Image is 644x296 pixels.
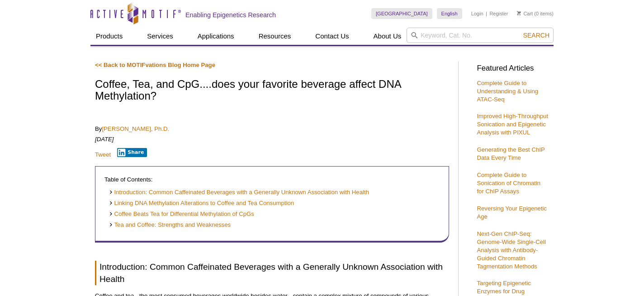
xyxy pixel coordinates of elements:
li: | [486,8,487,19]
a: Applications [192,28,240,45]
a: Contact Us [310,28,354,45]
a: Resources [253,28,297,45]
a: Complete Guide to Understanding & Using ATAC-Seq [477,80,538,103]
a: About Us [368,28,407,45]
p: By [95,125,449,133]
h1: Coffee, Tea, and CpG....does your favorite beverage affect DNA Methylation? [95,78,449,103]
a: Improved High-Throughput Sonication and Epigenetic Analysis with PIXUL [477,113,548,136]
a: << Back to MOTIFvations Blog Home Page [95,62,215,68]
a: Linking DNA Methylation Alterations to Coffee and Tea Consumption [109,199,294,208]
button: Search [521,31,552,39]
a: Products [90,28,128,45]
a: Generating the Best ChIP Data Every Time [477,146,545,161]
a: Introduction: Common Caffeinated Beverages with a Generally Unknown Association with Health [109,188,369,197]
a: Cart [517,10,533,17]
a: Complete Guide to Sonication of Chromatin for ChIP Assays [477,172,540,195]
a: [GEOGRAPHIC_DATA] [371,8,432,19]
span: Search [523,32,549,39]
a: Coffee Beats Tea for Differential Methylation of CpGs [109,210,254,219]
button: Share [117,148,147,157]
a: Reversing Your Epigenetic Age [477,205,547,220]
input: Keyword, Cat. No. [407,28,554,43]
a: Register [489,10,508,17]
a: [PERSON_NAME], Ph.D. [102,125,169,132]
em: [DATE] [95,136,114,143]
a: Tea and Coffee: Strengths and Weaknesses [109,221,231,229]
h2: Enabling Epigenetics Research [185,11,276,19]
a: Login [471,10,483,17]
a: Tweet [95,151,111,158]
a: English [437,8,462,19]
img: Your Cart [517,11,521,15]
h2: Introduction: Common Caffeinated Beverages with a Generally Unknown Association with Health [95,261,449,285]
h3: Featured Articles [477,65,549,72]
li: (0 items) [517,8,554,19]
a: Next-Gen ChIP-Seq: Genome-Wide Single-Cell Analysis with Antibody-Guided Chromatin Tagmentation M... [477,230,545,270]
p: Table of Contents: [104,176,440,184]
a: Services [142,28,179,45]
